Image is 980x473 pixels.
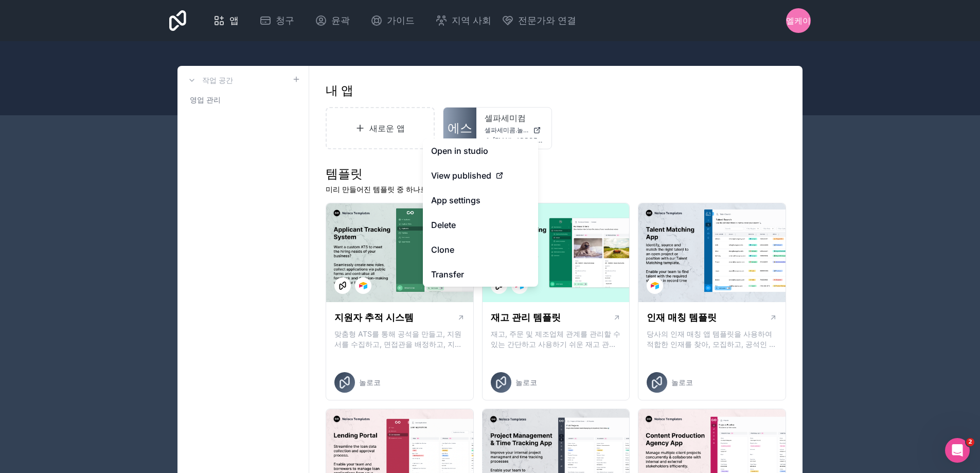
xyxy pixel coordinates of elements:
a: 셀파세미컴 [485,112,543,124]
font: 당사의 인재 매칭 앱 템플릿을 사용하여 적합한 인재를 찾아, 모집하고, 공석인 프로젝트나 직위에 매칭하세요. [647,329,776,359]
a: Clone [423,237,538,262]
a: 작업 공간 [186,74,233,86]
button: 전문가와 연결 [502,13,576,28]
a: 청구 [251,9,302,32]
font: 셀파세미컴 [485,113,526,123]
font: 새로운 앱 [369,123,405,133]
font: 2 [968,439,972,445]
font: 재고, 주문 및 제조업체 관계를 관리할 수 있는 간단하고 사용하기 쉬운 재고 관리 애플리케이션입니다. [491,329,620,359]
a: 가이드 [362,9,423,32]
font: 템플릿 [326,166,363,181]
button: Delete [423,213,538,237]
font: 지원자 추적 시스템 [334,312,414,323]
iframe: 인터콤 라이브 채팅 [945,438,970,463]
font: 엘케이 [786,15,811,26]
a: Open in studio [423,138,538,163]
img: 에어테이블 로고 [359,282,367,290]
font: 가이드 [387,15,415,26]
font: 청구 [276,15,294,26]
font: 재고 관리 템플릿 [491,312,561,323]
a: 영업 관리 [186,91,300,109]
a: 지역 사회 [427,9,500,32]
font: 지역 사회 [452,15,491,26]
font: 인재 매칭 템플릿 [647,312,717,323]
font: 작업 공간 [202,76,233,84]
font: 놀로코 [671,378,693,387]
a: View published [423,163,538,188]
a: Transfer [423,262,538,287]
font: 셀파세미콤.놀로코.코 [485,126,543,134]
font: 앱 [229,15,239,26]
a: 윤곽 [307,9,358,32]
a: 셀파세미콤.놀로코.코 [485,126,543,134]
img: 에어테이블 로고 [651,282,659,290]
font: 에스 [448,120,472,135]
font: 맞춤형 ATS를 통해 공석을 만들고, 지원서를 수집하고, 면접관을 배정하고, 지원자 피드백을 중앙에서 관리하고, 커뮤니케이션을 자동화하세요. [334,329,462,369]
font: 놀로코 [359,378,381,387]
span: View published [431,169,491,182]
font: 영업 관리 [190,95,221,104]
font: 전문가와 연결 [518,15,576,26]
font: [EMAIL_ADDRESS][DOMAIN_NAME] [493,136,597,144]
font: 미리 만들어진 템플릿 중 하나로 시작하세요 [326,185,466,194]
a: 앱 [205,9,247,32]
a: 새로운 앱 [326,107,435,149]
font: 윤곽 [331,15,350,26]
font: 놀로코 [515,378,537,387]
font: 내 앱 [326,83,353,98]
a: 에스 [443,108,476,149]
a: App settings [423,188,538,213]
